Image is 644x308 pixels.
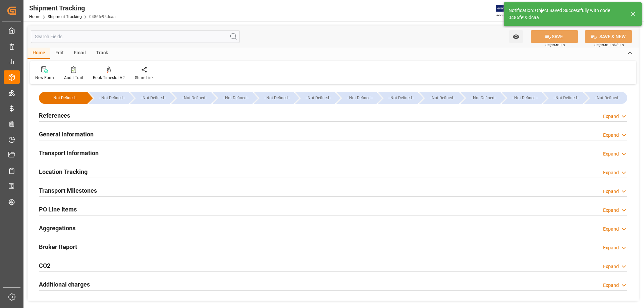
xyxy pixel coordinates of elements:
[39,167,88,176] h2: Location Tracking
[502,92,541,104] div: --Not Defined--
[48,14,82,19] a: Shipment Tracking
[39,224,75,233] h2: Aggregations
[426,92,459,104] div: --Not Defined--
[545,43,565,48] span: Ctrl/CMD + S
[508,92,541,104] div: --Not Defined--
[467,92,500,104] div: --Not Defined--
[39,205,77,214] h2: PO Line Items
[594,43,624,48] span: Ctrl/CMD + Shift + S
[603,207,619,214] div: Expand
[69,48,91,59] div: Email
[461,92,500,104] div: --Not Defined--
[178,92,211,104] div: --Not Defined--
[39,111,70,120] h2: References
[419,92,459,104] div: --Not Defined--
[93,75,125,81] div: Book Timeslot V2
[219,92,252,104] div: --Not Defined--
[385,92,418,104] div: --Not Defined--
[603,169,619,176] div: Expand
[39,280,90,289] h2: Additional charges
[603,263,619,270] div: Expand
[584,92,627,104] div: --Not Defined--
[496,5,519,17] img: Exertis%20JAM%20-%20Email%20Logo.jpg_1722504956.jpg
[603,132,619,139] div: Expand
[603,150,619,158] div: Expand
[585,30,632,43] button: SAVE & NEW
[343,92,376,104] div: --Not Defined--
[89,92,128,104] div: --Not Defined--
[261,92,293,104] div: --Not Defined--
[603,188,619,195] div: Expand
[39,261,50,270] h2: CO2
[543,92,583,104] div: --Not Defined--
[91,48,113,59] div: Track
[603,113,619,120] div: Expand
[39,130,94,139] h2: General Information
[603,282,619,289] div: Expand
[39,92,87,104] div: --Not Defined--
[50,48,69,59] div: Edit
[35,75,54,81] div: New Form
[508,7,624,21] div: Notification: Object Saved Successfully with code 0486fe95dcaa
[135,75,154,81] div: Share Link
[31,30,240,43] input: Search Fields
[531,30,578,43] button: SAVE
[39,148,99,158] h2: Transport Information
[130,92,170,104] div: --Not Defined--
[39,242,77,251] h2: Broker Report
[302,92,335,104] div: --Not Defined--
[295,92,335,104] div: --Not Defined--
[39,186,97,195] h2: Transport Milestones
[603,226,619,233] div: Expand
[213,92,252,104] div: --Not Defined--
[509,30,523,43] button: open menu
[46,92,83,104] div: --Not Defined--
[64,75,83,81] div: Audit Trail
[603,244,619,251] div: Expand
[29,3,116,13] div: Shipment Tracking
[378,92,418,104] div: --Not Defined--
[171,92,211,104] div: --Not Defined--
[137,92,170,104] div: --Not Defined--
[254,92,293,104] div: --Not Defined--
[336,92,376,104] div: --Not Defined--
[550,92,583,104] div: --Not Defined--
[28,48,50,59] div: Home
[96,92,128,104] div: --Not Defined--
[591,92,624,104] div: --Not Defined--
[29,14,40,19] a: Home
